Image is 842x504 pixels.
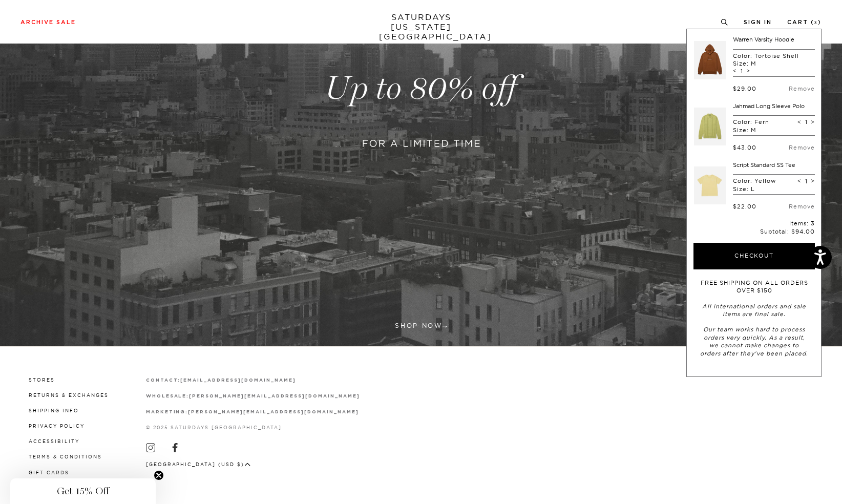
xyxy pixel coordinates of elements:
a: Warren Varsity Hoodie [733,36,794,43]
a: Accessibility [29,438,79,444]
strong: [PERSON_NAME][EMAIL_ADDRESS][DOMAIN_NAME] [188,410,359,414]
strong: [PERSON_NAME][EMAIL_ADDRESS][DOMAIN_NAME] [189,394,360,398]
strong: marketing: [146,410,188,414]
button: [GEOGRAPHIC_DATA] (USD $) [146,460,251,468]
a: Archive Sale [20,19,76,25]
button: Close teaser [154,470,164,480]
p: Size: M [733,60,799,67]
p: Color: Tortoise Shell [733,52,799,59]
strong: [EMAIL_ADDRESS][DOMAIN_NAME] [180,378,296,383]
div: $22.00 [733,203,756,210]
a: Shipping Info [29,408,79,413]
button: Checkout [693,243,815,269]
p: Size: L [733,185,776,193]
a: [EMAIL_ADDRESS][DOMAIN_NAME] [180,377,296,383]
a: Remove [789,203,815,210]
small: 3 [814,21,818,25]
strong: contact: [146,378,181,383]
a: Remove [789,144,815,151]
strong: wholesale: [146,394,190,398]
p: Size: M [733,127,769,134]
a: Cart (3) [787,19,822,25]
div: $29.00 [733,85,756,92]
span: < [797,177,802,184]
em: Our team works hard to process orders very quickly. As a result, we cannot make changes to orders... [700,326,808,356]
a: Jahmad Long Sleeve Polo [733,102,805,110]
p: Items: 3 [693,220,815,227]
a: Returns & Exchanges [29,392,109,398]
p: Color: Fern [733,118,769,125]
div: Get 15% OffClose teaser [10,478,156,504]
a: Remove [789,85,815,92]
span: > [811,177,815,184]
span: > [746,67,750,74]
a: Stores [29,377,55,383]
div: $43.00 [733,144,756,151]
span: < [733,67,737,74]
span: > [811,118,815,125]
span: Get 15% Off [57,485,109,497]
a: Privacy Policy [29,423,85,429]
span: < [797,118,802,125]
p: Color: Yellow [733,177,776,184]
span: $94.00 [791,228,815,235]
a: Gift Cards [29,470,69,475]
a: Sign In [744,19,772,25]
p: Subtotal: [693,228,815,235]
a: Script Standard SS Tee [733,161,795,169]
a: [PERSON_NAME][EMAIL_ADDRESS][DOMAIN_NAME] [188,409,359,414]
a: [PERSON_NAME][EMAIL_ADDRESS][DOMAIN_NAME] [189,393,360,398]
p: © 2025 Saturdays [GEOGRAPHIC_DATA] [146,424,360,431]
a: Terms & Conditions [29,454,102,459]
em: All international orders and sale items are final sale. [702,303,806,318]
p: FREE SHIPPING ON ALL ORDERS OVER $150 [699,279,810,295]
a: SATURDAYS[US_STATE][GEOGRAPHIC_DATA] [379,12,464,41]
